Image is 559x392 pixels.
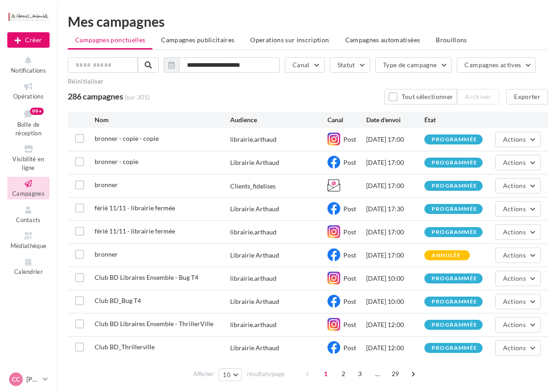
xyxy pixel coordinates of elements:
[230,320,277,329] div: librairie.arthaud
[503,205,526,213] span: Actions
[375,57,452,73] button: Type de campagne
[436,36,467,44] span: Brouillons
[343,205,356,213] span: Post
[366,343,424,352] div: [DATE] 12:00
[7,229,50,251] a: Médiathèque
[495,178,541,194] button: Actions
[13,93,44,100] span: Opérations
[10,242,47,249] span: Médiathèque
[495,224,541,240] button: Actions
[161,36,234,44] span: Campagnes publicitaires
[125,93,150,102] span: (sur 301)
[95,158,138,165] span: bronner - copie
[503,321,526,328] span: Actions
[495,317,541,332] button: Actions
[432,253,461,258] div: annulée
[95,273,198,281] span: Club BD Libraires Ensemble - Bug T4
[230,228,277,237] div: librairie.arthaud
[12,155,44,171] span: Visibilité en ligne
[495,294,541,309] button: Actions
[230,135,277,144] div: librairie.arthaud
[457,89,499,104] button: Archiver
[353,367,367,381] span: 3
[336,367,351,381] span: 2
[343,228,356,236] span: Post
[219,368,242,381] button: 10
[495,155,541,170] button: Actions
[193,370,214,378] span: Afficher
[95,297,141,304] span: Club BD_Bug T4
[432,183,477,189] div: programmée
[366,297,424,306] div: [DATE] 10:00
[432,299,477,305] div: programmée
[68,78,104,85] button: Réinitialiser
[384,89,457,104] button: Tout sélectionner
[366,158,424,167] div: [DATE] 17:00
[432,345,477,351] div: programmée
[7,203,50,225] a: Contacts
[343,159,356,166] span: Post
[343,321,356,328] span: Post
[7,177,50,199] a: Campagnes
[366,115,424,124] div: Date d'envoi
[95,343,155,351] span: Club BD_Thrillerville
[432,322,477,328] div: programmée
[26,375,39,384] p: [PERSON_NAME]
[7,54,50,76] button: Notifications
[432,276,477,282] div: programmée
[230,251,279,260] div: Librairie Arthaud
[503,159,526,166] span: Actions
[432,160,477,166] div: programmée
[424,115,483,124] div: État
[503,274,526,282] span: Actions
[7,32,50,48] div: Nouvelle campagne
[495,340,541,356] button: Actions
[495,201,541,217] button: Actions
[495,132,541,147] button: Actions
[7,371,50,388] a: CC [PERSON_NAME]
[16,216,41,223] span: Contacts
[7,255,50,278] a: Calendrier
[343,344,356,352] span: Post
[11,67,46,74] span: Notifications
[250,36,329,44] span: Operations sur inscription
[464,61,521,69] span: Campagnes actives
[327,115,366,124] div: Canal
[230,204,279,213] div: Librairie Arthaud
[318,367,333,381] span: 1
[370,367,385,381] span: ...
[95,204,175,212] span: férié 11/11 - librairie fermée
[366,135,424,144] div: [DATE] 17:00
[95,227,175,235] span: férié 11/11 - librairie fermée
[366,181,424,190] div: [DATE] 17:00
[343,274,356,282] span: Post
[503,298,526,305] span: Actions
[14,268,43,276] span: Calendrier
[503,228,526,236] span: Actions
[343,251,356,259] span: Post
[95,134,159,142] span: bronner - copie - copie
[495,271,541,286] button: Actions
[366,228,424,237] div: [DATE] 17:00
[223,371,231,378] span: 10
[7,106,50,139] a: Boîte de réception99+
[432,229,477,235] div: programmée
[95,320,213,327] span: Club BD Libraires Ensemble - ThrillerVille
[366,274,424,283] div: [DATE] 10:00
[15,121,41,137] span: Boîte de réception
[230,182,276,191] div: Clients_fidelises
[388,367,403,381] span: 29
[247,370,285,378] span: résultats/page
[7,79,50,102] a: Opérations
[230,115,327,124] div: Audience
[366,320,424,329] div: [DATE] 12:00
[230,274,277,283] div: librairie.arthaud
[285,57,325,73] button: Canal
[95,181,118,189] span: bronner
[68,15,548,28] div: Mes campagnes
[343,135,356,143] span: Post
[343,298,356,305] span: Post
[345,36,420,44] span: Campagnes automatisées
[230,297,279,306] div: Librairie Arthaud
[12,190,45,197] span: Campagnes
